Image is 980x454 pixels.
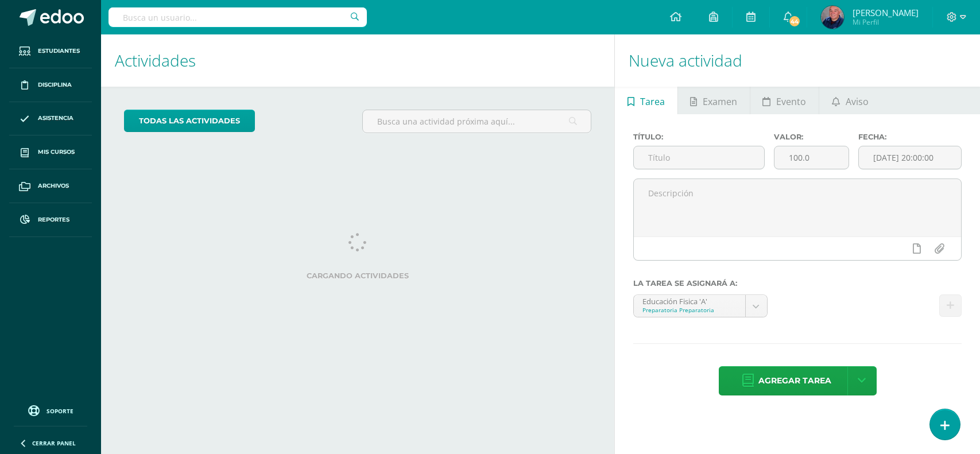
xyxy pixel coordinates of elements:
div: Preparatoria Preparatoria [642,306,736,314]
input: Busca una actividad próxima aquí... [363,110,591,133]
a: Disciplina [9,68,92,102]
a: Archivos [9,169,92,203]
h1: Actividades [115,34,601,87]
input: Busca un usuario... [109,7,367,27]
input: Fecha de entrega [859,146,961,169]
a: Mis cursos [9,135,92,169]
span: Estudiantes [38,46,80,56]
span: Archivos [38,181,69,191]
label: Título: [633,133,765,141]
span: Examen [703,88,737,115]
a: Educación Fisica 'A'Preparatoria Preparatoria [634,295,766,317]
input: Puntos máximos [774,146,849,169]
div: Educación Fisica 'A' [642,295,736,306]
span: Soporte [47,407,73,415]
a: Soporte [14,402,87,418]
a: Tarea [615,87,677,114]
span: Cerrar panel [32,439,76,447]
a: Estudiantes [9,34,92,68]
input: Título [634,146,764,169]
a: Examen [678,87,750,114]
span: Mi Perfil [853,17,919,27]
label: Valor: [774,133,849,141]
a: Evento [750,87,819,114]
a: Aviso [819,87,881,114]
span: Mis cursos [38,148,75,157]
span: Reportes [38,215,69,224]
h1: Nueva actividad [629,34,966,87]
span: Tarea [640,88,665,115]
a: Reportes [9,203,92,237]
span: Asistencia [38,114,73,123]
span: Evento [776,88,806,115]
span: Aviso [846,88,869,115]
span: 44 [788,15,801,28]
label: Cargando actividades [124,271,591,280]
label: Fecha: [858,133,962,141]
span: Agregar tarea [758,367,831,395]
label: La tarea se asignará a: [633,279,962,288]
span: Disciplina [38,80,72,90]
a: Asistencia [9,102,92,136]
span: [PERSON_NAME] [853,7,919,18]
a: todas las Actividades [124,110,255,132]
img: 5300cef466ecbb4fd513dec8d12c4b23.png [821,6,844,29]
